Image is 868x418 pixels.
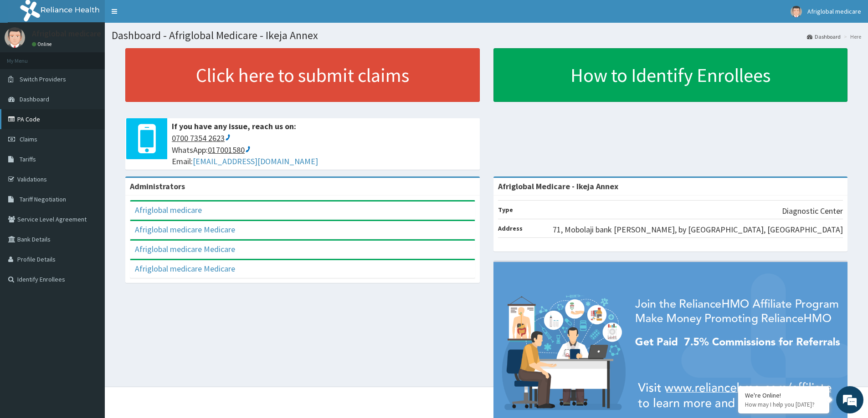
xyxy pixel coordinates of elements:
img: User Image [791,6,802,17]
span: Afriglobal medicare [807,7,861,15]
span: Switch Providers [20,75,66,83]
p: Afriglobal medicare [32,30,101,38]
ctcspan: 0700 7354 2623 [172,133,225,143]
div: We're Online! [745,391,822,399]
strong: Afriglobal Medicare - Ikeja Annex [498,181,618,191]
h1: Dashboard - Afriglobal Medicare - Ikeja Annex [112,30,861,41]
p: 71, Mobolaji bank [PERSON_NAME], by [GEOGRAPHIC_DATA], [GEOGRAPHIC_DATA] [553,224,843,236]
ctc: Call 0700 7354 2623 with Linkus Desktop Client [172,133,231,143]
img: User Image [5,27,25,48]
span: Claims [20,135,37,143]
a: How to Identify Enrollees [493,48,848,102]
span: Tariffs [20,155,36,163]
a: [EMAIL_ADDRESS][DOMAIN_NAME] [193,156,318,166]
p: Diagnostic Center [782,205,843,217]
b: Address [498,224,523,232]
ctc: Call 017001580 with Linkus Desktop Client [208,145,251,155]
span: Tariff Negotiation [20,195,66,203]
li: Here [842,33,861,40]
a: Dashboard [807,33,841,40]
b: Type [498,206,513,214]
a: Online [32,41,54,47]
a: Afriglobal medicare Medicare [135,263,235,274]
span: Dashboard [20,95,49,103]
a: Click here to submit claims [125,48,480,102]
a: Afriglobal medicare Medicare [135,224,235,235]
b: If you have any issue, reach us on: [172,121,296,131]
a: Afriglobal medicare [135,205,202,215]
b: Administrators [130,181,185,191]
p: How may I help you today? [745,401,822,408]
ctcspan: 017001580 [208,145,245,155]
span: WhatsApp: Email: [172,132,475,167]
a: Afriglobal medicare Medicare [135,244,235,254]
